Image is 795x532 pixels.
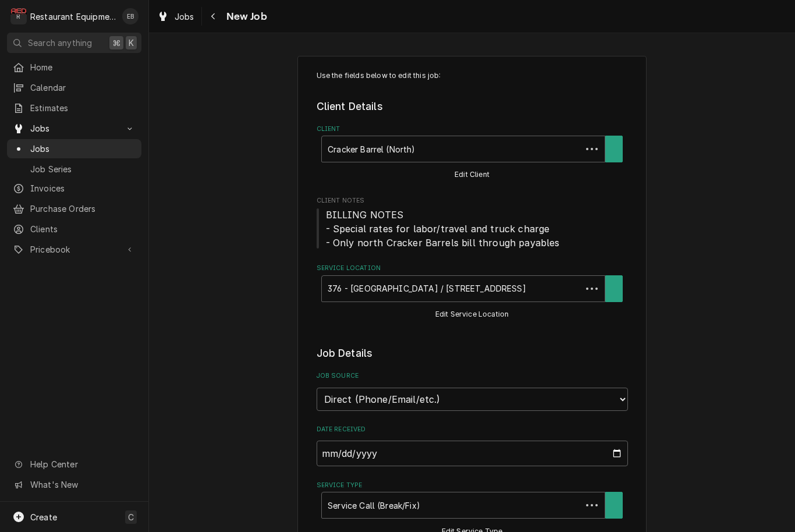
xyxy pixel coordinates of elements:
[605,275,623,302] button: Create New Location
[317,99,628,114] legend: Client Details
[317,208,628,250] span: Client Notes
[7,139,141,158] a: Jobs
[30,163,136,175] span: Job Series
[7,159,141,179] a: Job Series
[434,307,511,322] button: Edit Service Location
[223,9,267,24] span: New Job
[326,209,560,249] span: BILLING NOTES - Special rates for labor/travel and truck charge - Only north Cracker Barrels bill...
[10,8,27,24] div: Restaurant Equipment Diagnostics's Avatar
[317,70,628,81] p: Use the fields below to edit this job:
[7,475,141,494] a: Go to What's New
[317,125,628,182] div: Client
[7,455,141,474] a: Go to Help Center
[317,371,628,381] label: Job Source
[152,7,199,26] a: Jobs
[7,240,141,259] a: Go to Pricebook
[128,511,134,523] span: C
[30,81,136,94] span: Calendar
[30,143,136,155] span: Jobs
[30,102,136,114] span: Estimates
[204,7,223,26] button: Navigate back
[30,203,136,215] span: Purchase Orders
[317,196,628,205] span: Client Notes
[7,58,141,77] a: Home
[605,136,623,162] button: Create New Client
[7,78,141,97] a: Calendar
[317,371,628,410] div: Job Source
[112,37,120,49] span: ⌘
[30,223,136,235] span: Clients
[605,492,623,519] button: Create New Service
[317,425,628,434] label: Date Received
[7,119,141,138] a: Go to Jobs
[317,264,628,321] div: Service Location
[30,243,118,256] span: Pricebook
[30,10,116,23] div: Restaurant Equipment Diagnostics
[30,512,57,522] span: Create
[453,168,491,182] button: Edit Client
[7,179,141,198] a: Invoices
[317,196,628,249] div: Client Notes
[7,98,141,118] a: Estimates
[7,33,141,53] button: Search anything⌘K
[317,125,628,134] label: Client
[317,264,628,273] label: Service Location
[30,458,134,470] span: Help Center
[317,481,628,490] label: Service Type
[122,8,139,24] div: Emily Bird's Avatar
[317,425,628,466] div: Date Received
[122,8,139,24] div: EB
[10,8,27,24] div: R
[30,122,118,134] span: Jobs
[30,61,136,73] span: Home
[30,182,136,194] span: Invoices
[7,219,141,239] a: Clients
[317,441,628,466] input: yyyy-mm-dd
[317,346,628,361] legend: Job Details
[30,478,134,491] span: What's New
[129,37,134,49] span: K
[28,37,92,49] span: Search anything
[7,199,141,218] a: Purchase Orders
[175,10,194,23] span: Jobs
